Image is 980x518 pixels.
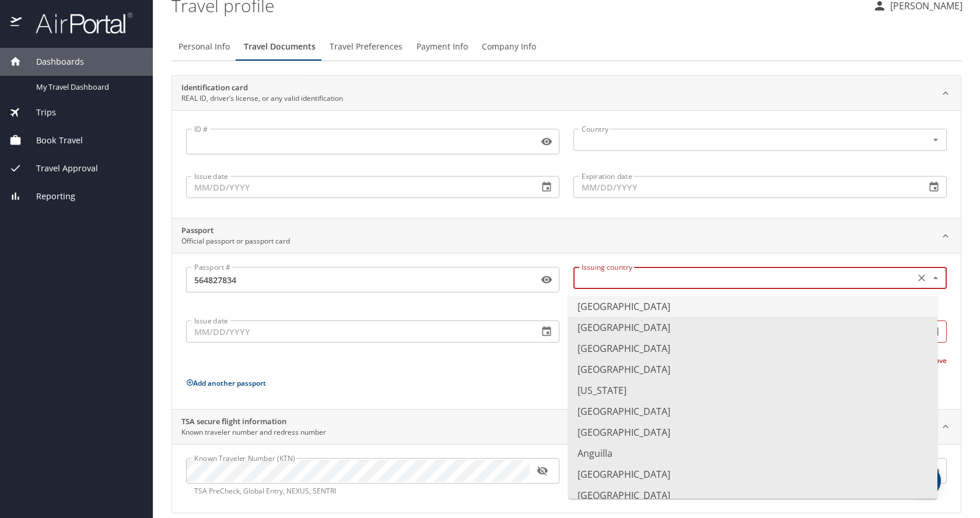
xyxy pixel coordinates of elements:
[22,106,56,119] span: Trips
[568,317,937,338] li: [GEOGRAPHIC_DATA]
[416,40,468,54] span: Payment Info
[568,485,937,506] li: [GEOGRAPHIC_DATA]
[186,378,266,388] button: Add another passport
[172,253,961,409] div: PassportOfficial passport or passport card
[171,33,961,61] div: Profile
[186,176,529,198] input: MM/DD/YYYY
[573,176,916,198] input: MM/DD/YYYY
[568,464,937,485] li: [GEOGRAPHIC_DATA]
[23,12,132,34] img: airportal-logo.png
[194,486,551,496] p: TSA PreCheck, Global Entry, NEXUS, SENTRI
[186,320,529,343] input: MM/DD/YYYY
[568,359,937,380] li: [GEOGRAPHIC_DATA]
[22,55,84,68] span: Dashboards
[178,40,230,54] span: Personal Info
[172,76,961,111] div: Identification cardREAL ID, driver’s license, or any valid identification
[22,134,83,147] span: Book Travel
[172,110,961,218] div: Identification cardREAL ID, driver’s license, or any valid identification
[181,427,326,438] p: Known traveler number and redress number
[181,82,343,94] h2: Identification card
[568,443,937,464] li: Anguilla
[929,271,943,285] button: Close
[929,133,943,147] button: Open
[181,93,343,104] p: REAL ID, driver’s license, or any valid identification
[181,225,290,237] h2: Passport
[568,380,937,401] li: [US_STATE]
[172,444,961,513] div: TSA secure flight informationKnown traveler number and redress number
[22,162,98,175] span: Travel Approval
[172,219,961,253] div: PassportOfficial passport or passport card
[568,422,937,443] li: [GEOGRAPHIC_DATA]
[181,236,290,246] p: Official passport or passport card
[568,401,937,422] li: [GEOGRAPHIC_DATA]
[22,190,75,203] span: Reporting
[568,296,937,317] li: [GEOGRAPHIC_DATA]
[10,12,23,34] img: icon-airportal.png
[482,40,536,54] span: Company Info
[172,410,961,445] div: TSA secure flight informationKnown traveler number and redress number
[181,416,326,428] h2: TSA secure flight information
[330,40,402,54] span: Travel Preferences
[36,82,139,93] span: My Travel Dashboard
[568,338,937,359] li: [GEOGRAPHIC_DATA]
[244,40,316,54] span: Travel Documents
[914,270,930,286] button: Clear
